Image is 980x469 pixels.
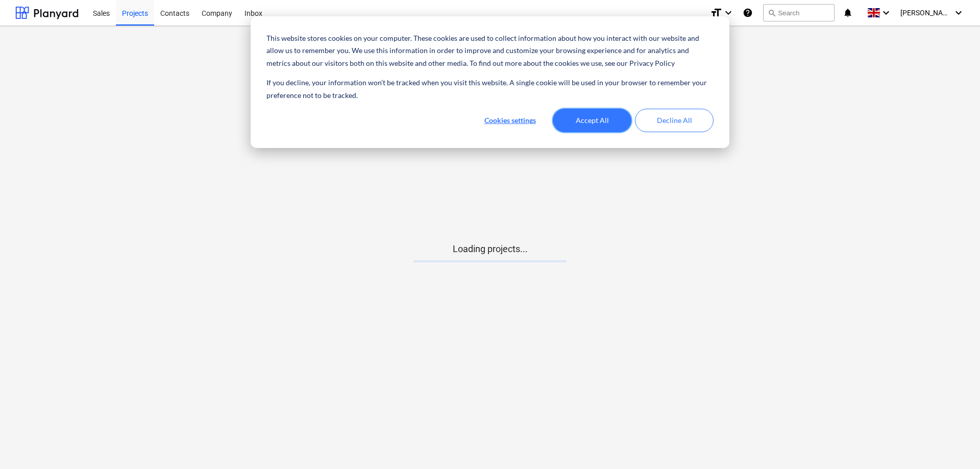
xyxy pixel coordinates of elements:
button: Accept All [553,109,631,132]
button: Decline All [635,109,714,132]
span: search [768,9,776,17]
i: notifications [843,7,853,19]
p: If you decline, your information won’t be tracked when you visit this website. A single cookie wi... [266,77,714,102]
i: keyboard_arrow_down [880,7,892,19]
i: Knowledge base [743,7,753,19]
p: This website stores cookies on your computer. These cookies are used to collect information about... [266,32,714,70]
i: format_size [710,7,722,19]
button: Search [763,4,835,21]
i: keyboard_arrow_down [952,7,965,19]
p: Loading projects... [413,243,567,255]
span: [PERSON_NAME] [900,9,951,17]
button: Cookies settings [471,109,549,132]
div: Cookie banner [251,16,729,148]
i: keyboard_arrow_down [722,7,734,19]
